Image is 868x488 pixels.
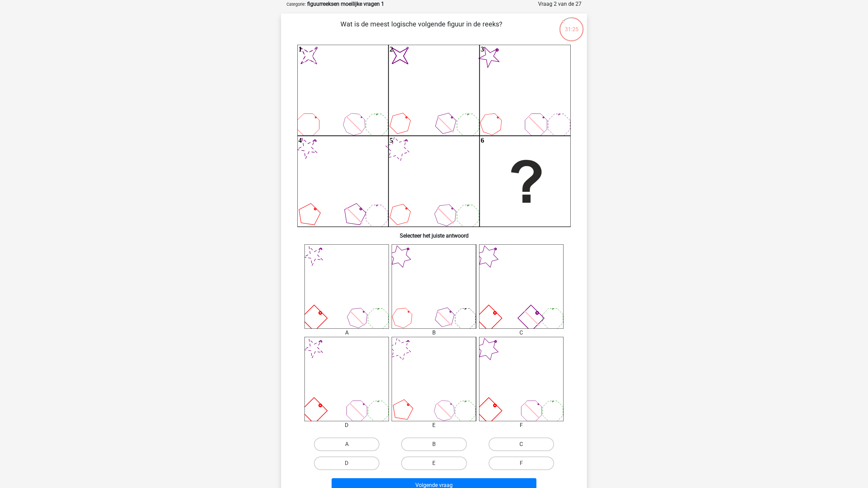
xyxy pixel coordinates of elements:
small: Categorie: [287,2,306,7]
text: 2 [390,45,393,53]
label: E [401,456,467,470]
strong: figuurreeksen moeilijke vragen 1 [307,1,384,7]
div: F [474,421,569,429]
text: 3 [481,45,484,53]
h6: Selecteer het juiste antwoord [292,227,576,239]
div: C [474,329,569,337]
div: 31:25 [559,17,584,34]
label: F [489,456,554,470]
label: C [489,438,554,451]
label: D [314,456,379,470]
text: 5 [390,137,393,144]
div: B [387,329,481,337]
div: D [299,421,394,429]
label: A [314,438,379,451]
text: 6 [481,137,484,144]
text: 4 [298,137,302,144]
div: A [299,329,394,337]
div: E [387,421,481,429]
text: 1 [298,45,302,53]
label: B [401,438,467,451]
p: Wat is de meest logische volgende figuur in de reeks? [292,19,551,39]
